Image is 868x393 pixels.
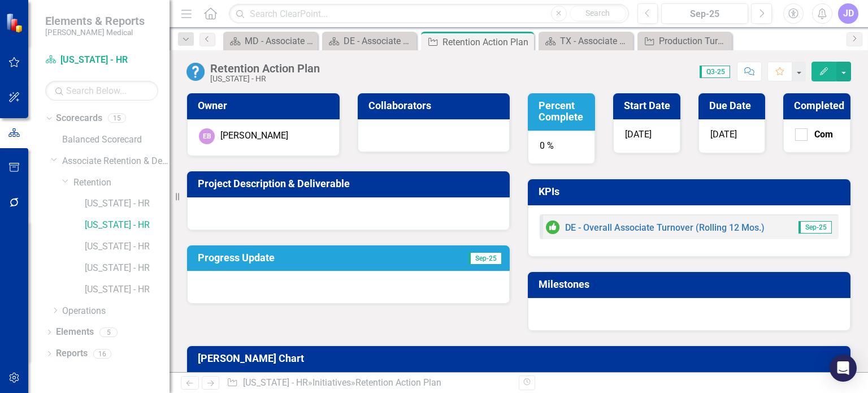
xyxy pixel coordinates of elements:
a: Retention [73,176,170,189]
h3: [PERSON_NAME] Chart [198,353,844,364]
span: Sep-25 [798,221,832,234]
a: Associate Retention & Development [62,155,170,168]
a: Production Turnover Improvement Plan [640,34,729,48]
span: Sep-25 [468,252,502,265]
div: Production Turnover Improvement Plan [659,34,729,48]
img: ClearPoint Strategy [6,13,25,33]
div: 15 [108,114,126,123]
button: Search [570,6,626,21]
div: MD - Associate Retention [245,34,315,48]
a: DE - Overall Associate Turnover (Rolling 12 Mos.) [565,222,765,233]
div: [PERSON_NAME] [220,129,288,142]
div: [US_STATE] - HR [210,75,320,83]
span: Search [585,8,610,18]
a: [US_STATE] - HR [45,54,158,67]
h3: Completed [794,100,844,111]
span: [DATE] [625,129,652,140]
div: Open Intercom Messenger [830,355,857,382]
a: Initiatives [313,377,351,388]
a: Reports [56,347,88,360]
a: Scorecards [56,112,102,125]
h3: Start Date [624,100,674,111]
div: 0 % [528,131,595,165]
h3: Project Description & Deliverable [198,178,503,189]
img: On or Above Target [546,221,559,234]
button: JD [838,3,858,24]
a: [US_STATE] - HR [85,262,170,275]
div: Retention Action Plan [355,377,441,388]
img: No Information [186,63,205,81]
h3: Due Date [709,100,759,111]
h3: Progress Update [198,252,409,264]
div: TX - Associate Retention [560,34,630,48]
a: [US_STATE] - HR [243,377,308,388]
span: [DATE] [710,129,737,140]
a: TX - Associate Retention [541,34,630,48]
span: Q3-25 [700,66,730,78]
a: [US_STATE] - HR [85,197,170,210]
div: » » [227,377,510,390]
div: Retention Action Plan [442,35,531,49]
small: [PERSON_NAME] Medical [45,28,145,37]
div: Retention Action Plan [210,62,320,75]
div: EB [199,128,215,144]
input: Search Below... [45,81,158,101]
a: Operations [62,305,170,318]
div: Sep-25 [665,7,744,21]
a: Balanced Scorecard [62,133,170,146]
h3: KPIs [539,186,844,197]
a: DE - Associate Retention [325,34,414,48]
h3: Collaborators [368,100,504,111]
a: [US_STATE] - HR [85,283,170,296]
a: [US_STATE] - HR [85,240,170,253]
a: Elements [56,326,94,339]
a: [US_STATE] - HR [85,219,170,232]
input: Search ClearPoint... [229,4,628,24]
div: 5 [99,327,118,337]
a: MD - Associate Retention [226,34,315,48]
h3: Milestones [539,279,844,290]
span: Elements & Reports [45,14,145,28]
button: Sep-25 [661,3,748,24]
div: 16 [93,349,111,359]
h3: Owner [198,100,333,111]
div: DE - Associate Retention [344,34,414,48]
h3: Percent Complete [539,100,588,123]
